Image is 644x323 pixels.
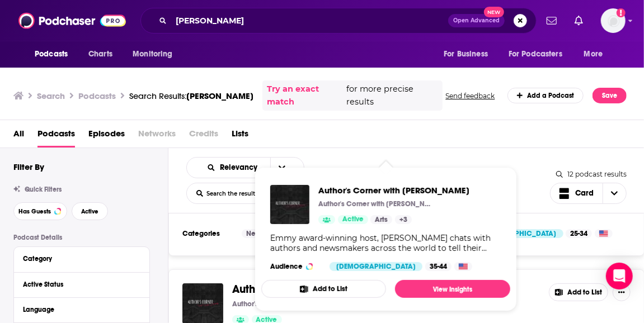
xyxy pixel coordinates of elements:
button: Has Guests [13,202,67,220]
div: Active Status [23,281,133,288]
span: For Business [444,46,488,62]
span: Logged in as LBPublicity2 [601,8,626,33]
div: Category [23,255,133,263]
a: Search Results:[PERSON_NAME] [129,91,253,101]
h3: Podcasts [78,91,116,101]
a: Add a Podcast [507,88,584,103]
div: Search Results: [129,91,253,101]
a: Active [338,215,368,224]
span: Relevancy [220,164,261,172]
button: Add to List [549,283,608,301]
button: Show profile menu [601,8,626,33]
span: Active [342,214,364,225]
button: open menu [197,164,270,172]
span: [PERSON_NAME] [186,91,253,101]
img: User Profile [601,8,626,33]
a: Show notifications dropdown [542,11,561,30]
a: Arts [370,215,392,224]
p: Podcast Details [13,234,150,241]
button: Choose View [550,183,627,204]
span: Active [81,208,98,215]
h3: Audience [270,262,321,271]
span: Author's Corner with [232,282,335,296]
h2: Choose List sort [186,157,304,178]
span: Open Advanced [453,18,500,23]
svg: Add a profile image [617,8,626,17]
img: Author's Corner with Kate Delaney [270,185,309,224]
h2: Filter By [13,161,44,172]
button: Open AdvancedNew [448,14,505,27]
span: Monitoring [133,46,172,62]
img: Podchaser - Follow, Share and Rate Podcasts [18,10,126,31]
a: Podcasts [37,125,75,148]
h3: Search [37,91,65,101]
button: Active Status [23,277,140,291]
a: View Insights [395,280,510,298]
span: Card [575,189,594,197]
button: open menu [576,44,617,65]
span: For Podcasters [509,46,562,62]
p: Author's Corner with [PERSON_NAME] [232,300,344,308]
a: Lists [232,125,248,148]
a: News [242,229,269,238]
button: Save [593,88,627,103]
div: [DEMOGRAPHIC_DATA] [330,262,422,271]
button: Show More Button [613,283,631,301]
span: Charts [88,46,112,62]
div: Emmy award-winning host, [PERSON_NAME] chats with authors and newsmakers across the world to tell... [270,233,501,253]
h3: Categories [182,229,233,238]
a: Author's Corner with[PERSON_NAME] [232,283,417,296]
div: Search podcasts, credits, & more... [140,8,537,34]
span: Has Guests [18,208,51,215]
button: Send feedback [443,91,499,101]
button: open menu [125,44,187,65]
div: 25-34 [566,229,592,238]
button: open menu [270,158,294,178]
span: Podcasts [35,46,68,62]
span: Author's Corner with [PERSON_NAME] [318,185,469,196]
button: open menu [501,44,579,65]
a: Author's Corner with Kate Delaney [318,185,469,196]
div: 35-44 [425,262,452,271]
button: Active [72,202,108,220]
span: Networks [138,125,176,148]
span: Quick Filters [25,186,62,193]
input: Search podcasts, credits, & more... [171,12,448,30]
span: New [484,7,504,17]
div: 12 podcast results [556,170,627,178]
a: Charts [81,44,119,65]
a: Show notifications dropdown [570,11,587,30]
button: Language [23,302,140,316]
span: for more precise results [346,83,438,108]
button: Category [23,251,140,265]
span: More [584,46,603,62]
button: Add to List [261,280,386,298]
span: Credits [189,125,218,148]
a: All [13,125,24,148]
div: Open Intercom Messenger [606,263,633,289]
a: Episodes [88,125,125,148]
button: open menu [436,44,502,65]
p: Author's Corner with [PERSON_NAME] [318,199,430,208]
a: Try an exact match [267,83,344,108]
div: Language [23,306,133,313]
a: +3 [395,215,412,224]
button: open menu [27,44,82,65]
